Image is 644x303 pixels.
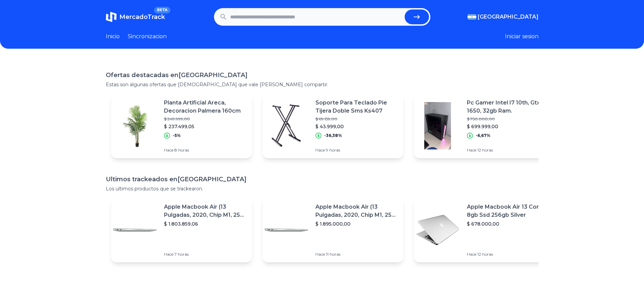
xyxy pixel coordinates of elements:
p: Soporte Para Teclado Pie Tijera Doble Sms Ks407 [315,99,398,115]
p: Hace 12 horas [467,147,549,153]
a: Featured imagePlanta Artificial Areca, Decoracion Palmera 160cm$ 249.999,00$ 237.499,05-5%Hace 8 ... [111,93,252,158]
a: Featured imageSoporte Para Teclado Pie Tijera Doble Sms Ks407$ 69.159,00$ 43.999,00-36,38%Hace 9 ... [263,93,403,158]
button: [GEOGRAPHIC_DATA] [468,13,539,21]
p: Hace 7 horas [164,252,246,257]
img: Featured image [263,206,310,254]
img: Featured image [263,102,310,149]
span: BETA [154,7,170,14]
p: Pc Gamer Intel I7 10th, Gtx 1650, 32gb Ram. [467,99,549,115]
img: Featured image [111,206,159,254]
p: Los ultimos productos que se trackearon. [106,185,539,192]
a: Featured imageApple Macbook Air (13 Pulgadas, 2020, Chip M1, 256 Gb De Ssd, 8 Gb De Ram) - Plata$... [263,197,403,262]
a: Featured imagePc Gamer Intel I7 10th, Gtx 1650, 32gb Ram.$ 750.000,00$ 699.999,00-6,67%Hace 12 horas [414,93,555,158]
img: Featured image [414,102,461,149]
p: Hace 9 horas [315,147,398,153]
a: Inicio [106,32,120,41]
p: $ 69.159,00 [315,116,398,122]
p: Hace 12 horas [467,252,549,257]
span: [GEOGRAPHIC_DATA] [478,13,539,21]
a: Sincronizacion [128,32,167,41]
p: $ 237.499,05 [164,123,246,130]
p: -5% [173,133,181,138]
p: $ 249.999,00 [164,116,246,122]
p: Apple Macbook Air 13 Core I5 8gb Ssd 256gb Silver [467,203,549,219]
p: Hace 8 horas [164,147,246,153]
p: -6,67% [476,133,491,138]
p: $ 1.895.000,00 [315,220,398,227]
p: $ 1.803.859,06 [164,220,246,227]
p: $ 750.000,00 [467,116,549,122]
a: MercadoTrackBETA [106,11,165,22]
h1: Ultimos trackeados en [GEOGRAPHIC_DATA] [106,174,539,184]
button: Iniciar sesion [505,32,539,41]
h1: Ofertas destacadas en [GEOGRAPHIC_DATA] [106,70,539,80]
span: MercadoTrack [119,13,165,21]
img: Featured image [111,102,159,149]
p: Apple Macbook Air (13 Pulgadas, 2020, Chip M1, 256 Gb De Ssd, 8 Gb De Ram) - Plata [315,203,398,219]
img: MercadoTrack [106,11,117,22]
a: Featured imageApple Macbook Air (13 Pulgadas, 2020, Chip M1, 256 Gb De Ssd, 8 Gb De Ram) - Plata$... [111,197,252,262]
p: Hace 11 horas [315,252,398,257]
a: Featured imageApple Macbook Air 13 Core I5 8gb Ssd 256gb Silver$ 678.000,00Hace 12 horas [414,197,555,262]
p: $ 678.000,00 [467,220,549,227]
p: -36,38% [324,133,342,138]
img: Featured image [414,206,461,254]
img: Argentina [468,14,476,20]
p: $ 43.999,00 [315,123,398,130]
p: Estas son algunas ofertas que [DEMOGRAPHIC_DATA] que vale [PERSON_NAME] compartir. [106,81,539,88]
p: Planta Artificial Areca, Decoracion Palmera 160cm [164,99,246,115]
p: $ 699.999,00 [467,123,549,130]
p: Apple Macbook Air (13 Pulgadas, 2020, Chip M1, 256 Gb De Ssd, 8 Gb De Ram) - Plata [164,203,246,219]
